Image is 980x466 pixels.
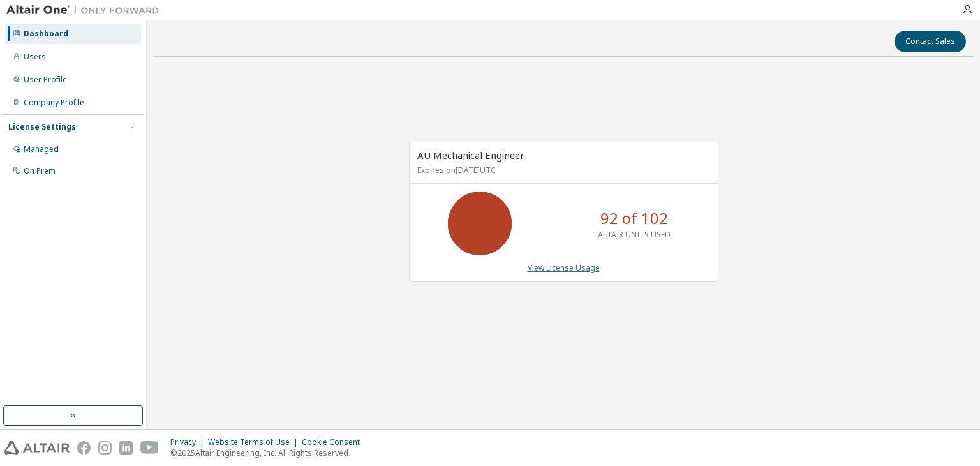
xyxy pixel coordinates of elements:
a: View License Usage [528,262,600,273]
img: youtube.svg [140,441,159,455]
div: Website Terms of Use [208,437,302,447]
p: 92 of 102 [600,207,668,229]
div: License Settings [8,122,76,132]
div: Dashboard [24,29,68,39]
img: altair_logo.svg [4,441,70,455]
img: linkedin.svg [119,441,133,455]
p: Expires on [DATE] UTC [417,165,707,176]
div: User Profile [24,75,67,85]
div: Company Profile [24,98,84,108]
img: facebook.svg [77,441,91,455]
p: ALTAIR UNITS USED [598,229,671,240]
p: © 2025 Altair Engineering, Inc. All Rights Reserved. [170,447,367,458]
div: Managed [24,144,59,154]
span: AU Mechanical Engineer [417,149,524,162]
div: Users [24,52,46,62]
div: On Prem [24,166,56,176]
div: Cookie Consent [302,437,367,447]
img: instagram.svg [98,441,112,455]
button: Contact Sales [895,31,966,52]
div: Privacy [170,437,208,447]
img: Altair One [6,4,166,17]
